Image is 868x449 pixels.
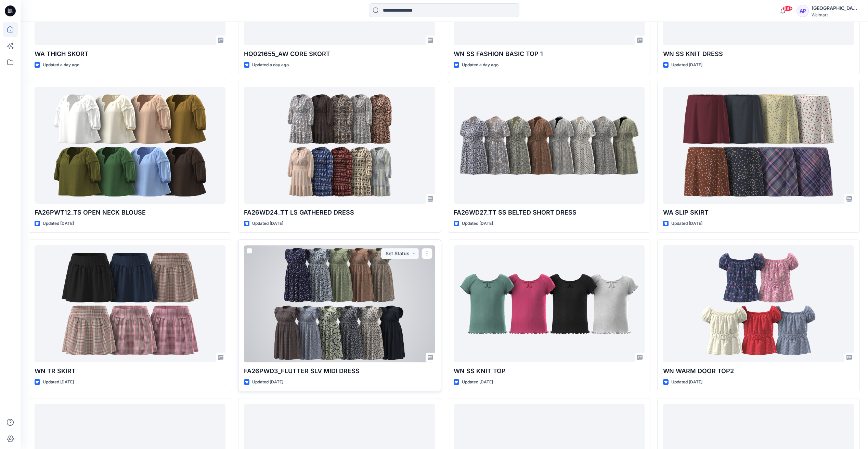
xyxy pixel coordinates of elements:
[812,12,859,17] div: Walmart
[671,379,702,386] p: Updated [DATE]
[454,49,645,59] p: WN SS FASHION BASIC TOP 1
[462,379,493,386] p: Updated [DATE]
[454,208,645,217] p: FA26WD27_TT SS BELTED SHORT DRESS
[454,87,645,203] a: FA26WD27_TT SS BELTED SHORT DRESS
[43,379,74,386] p: Updated [DATE]
[244,245,435,362] a: FA26PWD3_FLUTTER SLV MIDI DRESS
[244,87,435,203] a: FA26WD24_TT LS GATHERED DRESS
[812,4,859,12] div: [GEOGRAPHIC_DATA]
[244,366,435,376] p: FA26PWD3_FLUTTER SLV MIDI DRESS
[252,62,289,69] p: Updated a day ago
[782,6,793,11] span: 99+
[663,87,854,203] a: WA SLIP SKIRT
[35,208,225,217] p: FA26PWT12_TS OPEN NECK BLOUSE
[462,62,498,69] p: Updated a day ago
[671,220,702,227] p: Updated [DATE]
[244,208,435,217] p: FA26WD24_TT LS GATHERED DRESS
[35,87,225,203] a: FA26PWT12_TS OPEN NECK BLOUSE
[663,49,854,59] p: WN SS KNIT DRESS
[796,5,809,17] div: AP
[663,366,854,376] p: WN WARM DOOR TOP2
[663,245,854,362] a: WN WARM DOOR TOP2
[454,366,645,376] p: WN SS KNIT TOP
[43,62,79,69] p: Updated a day ago
[244,49,435,59] p: HQ021655_AW CORE SKORT
[252,379,283,386] p: Updated [DATE]
[35,245,225,362] a: WN TR SKIRT
[671,62,702,69] p: Updated [DATE]
[454,245,645,362] a: WN SS KNIT TOP
[663,208,854,217] p: WA SLIP SKIRT
[35,49,225,59] p: WA THIGH SKORT
[43,220,74,227] p: Updated [DATE]
[35,366,225,376] p: WN TR SKIRT
[462,220,493,227] p: Updated [DATE]
[252,220,283,227] p: Updated [DATE]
